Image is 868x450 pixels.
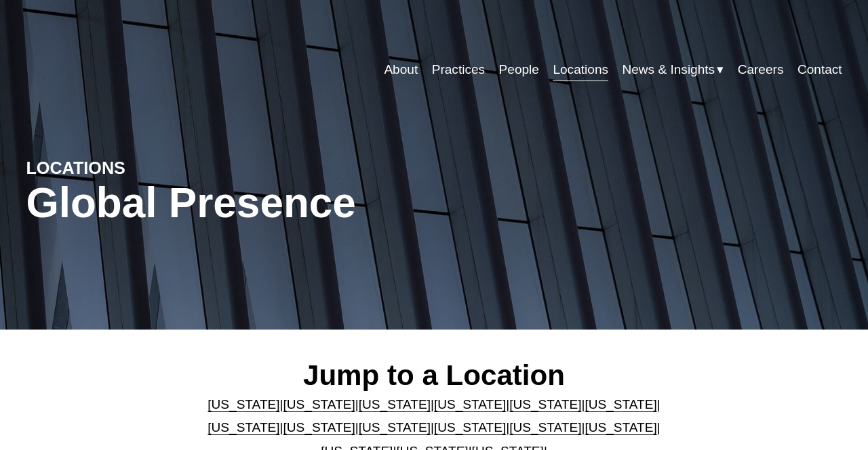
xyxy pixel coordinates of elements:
[622,57,724,83] a: folder dropdown
[384,57,418,83] a: About
[797,57,842,83] a: Contact
[359,397,431,411] a: [US_STATE]
[622,58,715,81] span: News & Insights
[283,397,355,411] a: [US_STATE]
[208,397,279,411] a: [US_STATE]
[26,179,570,227] h1: Global Presence
[283,420,355,434] a: [US_STATE]
[434,420,506,434] a: [US_STATE]
[553,57,608,83] a: Locations
[509,420,581,434] a: [US_STATE]
[196,358,672,392] h2: Jump to a Location
[434,397,506,411] a: [US_STATE]
[585,420,656,434] a: [US_STATE]
[26,157,230,179] h4: LOCATIONS
[208,420,279,434] a: [US_STATE]
[585,397,656,411] a: [US_STATE]
[359,420,431,434] a: [US_STATE]
[738,57,784,83] a: Careers
[432,57,485,83] a: Practices
[499,57,539,83] a: People
[509,397,581,411] a: [US_STATE]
